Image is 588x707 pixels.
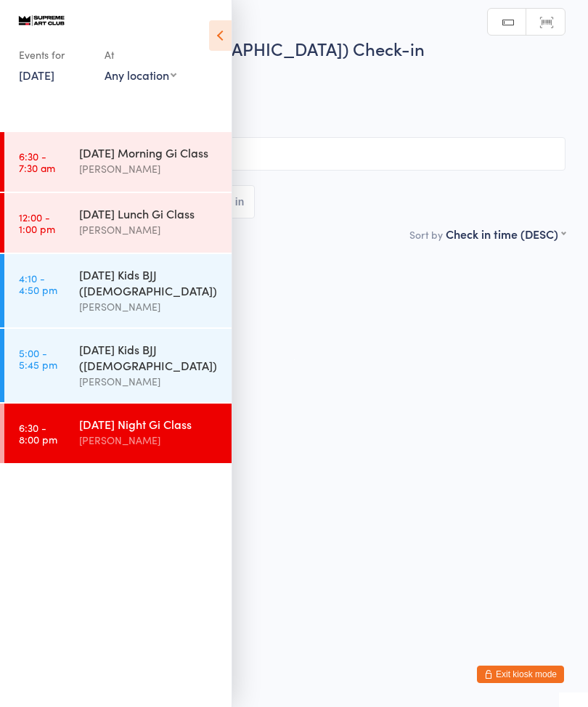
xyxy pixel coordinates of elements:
a: 12:00 -1:00 pm[DATE] Lunch Gi Class[PERSON_NAME] [4,193,232,253]
div: Check in time (DESC) [446,226,565,242]
a: 4:10 -4:50 pm[DATE] Kids BJJ ([DEMOGRAPHIC_DATA])[PERSON_NAME] [4,254,232,327]
div: Any location [105,67,176,83]
button: Exit kiosk mode [477,666,564,683]
h2: [DATE] Kids BJJ ([DEMOGRAPHIC_DATA]) Check-in [23,36,565,60]
a: [DATE] [19,67,54,83]
div: [PERSON_NAME] [79,432,219,449]
label: Sort by [409,227,443,242]
div: [PERSON_NAME] [79,298,219,315]
div: [DATE] Lunch Gi Class [79,205,219,221]
div: [PERSON_NAME] [79,160,219,177]
a: 6:30 -8:00 pm[DATE] Night Gi Class[PERSON_NAME] [4,404,232,463]
div: At [105,43,176,67]
div: Events for [19,43,90,67]
span: [PERSON_NAME] [23,82,543,97]
div: [PERSON_NAME] [79,373,219,390]
div: [DATE] Night Gi Class [79,416,219,432]
time: 5:00 - 5:45 pm [19,347,57,370]
time: 6:30 - 7:30 am [19,150,55,173]
div: [DATE] Kids BJJ ([DEMOGRAPHIC_DATA]) [79,266,219,298]
input: Search [23,137,565,171]
img: Supreme Art Club Pty Ltd [15,12,69,28]
span: [DATE] 5:00pm [23,68,543,82]
span: [PERSON_NAME] [23,97,543,111]
span: BJJ - Kids [23,111,565,126]
a: 5:00 -5:45 pm[DATE] Kids BJJ ([DEMOGRAPHIC_DATA])[PERSON_NAME] [4,329,232,402]
time: 12:00 - 1:00 pm [19,211,55,234]
div: [DATE] Kids BJJ ([DEMOGRAPHIC_DATA]) [79,341,219,373]
a: 6:30 -7:30 am[DATE] Morning Gi Class[PERSON_NAME] [4,132,232,192]
time: 4:10 - 4:50 pm [19,272,57,295]
div: [PERSON_NAME] [79,221,219,238]
div: [DATE] Morning Gi Class [79,144,219,160]
time: 6:30 - 8:00 pm [19,422,57,445]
